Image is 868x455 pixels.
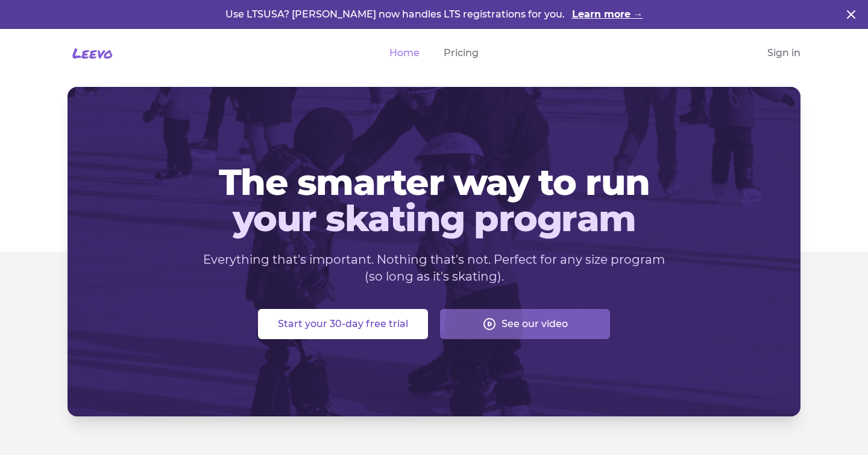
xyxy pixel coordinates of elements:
[572,7,643,22] a: Learn more
[258,309,428,339] button: Start your 30-day free trial
[87,164,781,200] span: The smarter way to run
[87,200,781,237] span: your skating program
[389,46,420,60] a: Home
[767,46,800,60] a: Sign in
[203,251,665,285] p: Everything that's important. Nothing that's not. Perfect for any size program (so long as it's sk...
[225,8,567,20] span: Use LTSUSA? [PERSON_NAME] now handles LTS registrations for you.
[444,46,479,60] a: Pricing
[634,8,643,20] span: →
[68,43,113,63] a: Leevo
[502,317,568,331] span: See our video
[440,309,610,339] button: See our video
